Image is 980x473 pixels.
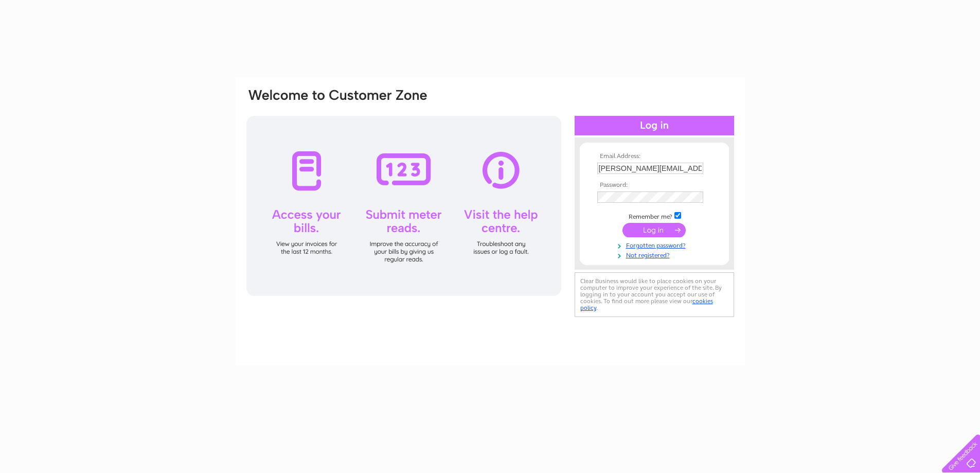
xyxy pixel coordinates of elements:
a: cookies policy [580,297,713,311]
th: Email Address: [595,153,714,160]
td: Remember me? [595,211,714,221]
a: Forgotten password? [597,240,714,250]
a: Not registered? [597,250,714,259]
th: Password: [595,182,714,189]
div: Clear Business would like to place cookies on your computer to improve your experience of the sit... [575,272,734,317]
input: Submit [622,223,686,237]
